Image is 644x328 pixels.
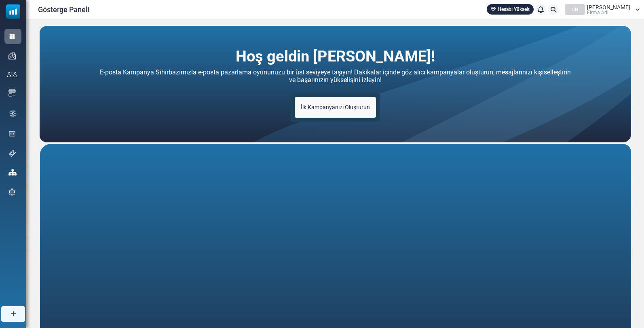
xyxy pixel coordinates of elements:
[8,89,16,97] img: email-templates-icon.svg
[587,10,608,15] font: Firma Adı
[565,4,640,15] a: CN [PERSON_NAME] Firma Adı
[487,4,534,15] a: Hesabı Yükselt
[572,7,579,13] font: CN
[8,150,16,157] img: support-icon.svg
[100,68,571,84] font: E-posta Kampanya Sihirbazımızla e-posta pazarlama oyununuzu bir üst seviyeye taşıyın! Dakikalar i...
[236,47,435,65] font: Hoş geldin [PERSON_NAME]!
[8,33,16,40] img: dashboard-icon-active.svg
[587,4,630,11] font: [PERSON_NAME]
[8,130,16,138] img: landing_pages.svg
[301,104,370,110] font: İlk Kampanyanızı Oluşturun
[8,52,16,59] img: campaigns-icon.png
[38,5,90,14] font: Gösterge Paneli
[6,4,20,19] img: mailsoftly_icon_blue_white.svg
[498,6,530,12] font: Hesabı Yükselt
[8,188,16,196] img: settings-icon.svg
[7,72,17,77] img: contacts-icon.svg
[8,109,17,118] img: workflow.svg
